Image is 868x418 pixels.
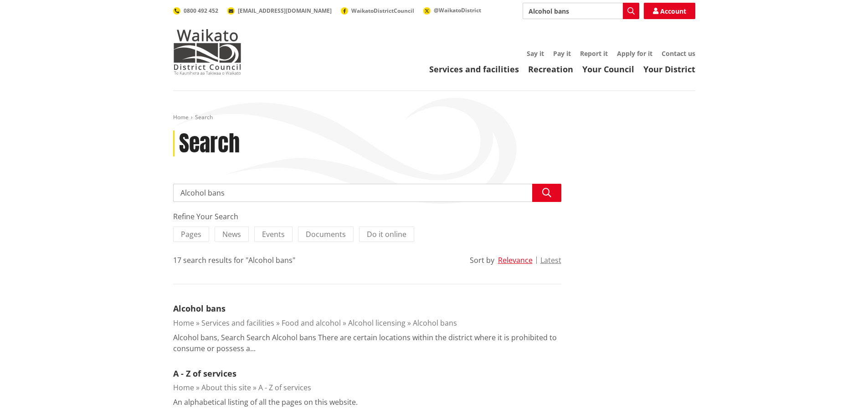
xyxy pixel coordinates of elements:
[423,6,481,14] a: @WaikatoDistrict
[184,7,218,15] span: 0800 492 452
[644,3,695,19] a: Account
[173,318,194,328] a: Home
[643,64,695,75] a: Your District
[470,255,494,266] div: Sort by
[553,49,571,58] a: Pay it
[173,383,194,393] a: Home
[540,256,561,264] button: Latest
[528,64,573,75] a: Recreation
[258,383,311,393] a: A - Z of services
[434,6,481,14] span: @WaikatoDistrict
[173,7,218,15] a: 0800 492 452
[238,7,332,15] span: [EMAIL_ADDRESS][DOMAIN_NAME]
[341,7,414,15] a: WaikatoDistrictCouncil
[227,7,332,15] a: [EMAIL_ADDRESS][DOMAIN_NAME]
[201,318,274,328] a: Services and facilities
[173,29,241,75] img: Waikato District Council - Te Kaunihera aa Takiwaa o Waikato
[582,64,634,75] a: Your Council
[173,114,695,121] nav: breadcrumb
[173,211,561,222] div: Refine Your Search
[367,229,406,239] span: Do it online
[173,113,189,121] a: Home
[498,256,533,264] button: Relevance
[179,131,240,157] h1: Search
[173,332,561,354] p: Alcohol bans, Search Search Alcohol bans There are certain locations within the district where it...
[262,229,285,239] span: Events
[580,49,608,58] a: Report it
[306,229,346,239] span: Documents
[351,7,414,15] span: WaikatoDistrictCouncil
[181,229,201,239] span: Pages
[222,229,241,239] span: News
[173,368,236,379] a: A - Z of services
[282,318,341,328] a: Food and alcohol
[195,113,213,121] span: Search
[348,318,406,328] a: Alcohol licensing
[173,184,561,202] input: Search input
[173,255,295,266] div: 17 search results for "Alcohol bans"
[173,397,358,408] p: An alphabetical listing of all the pages on this website.
[201,383,251,393] a: About this site
[429,64,519,75] a: Services and facilities
[617,49,652,58] a: Apply for it
[523,3,639,19] input: Search input
[527,49,544,58] a: Say it
[662,49,695,58] a: Contact us
[173,303,226,314] a: Alcohol bans
[413,318,457,328] a: Alcohol bans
